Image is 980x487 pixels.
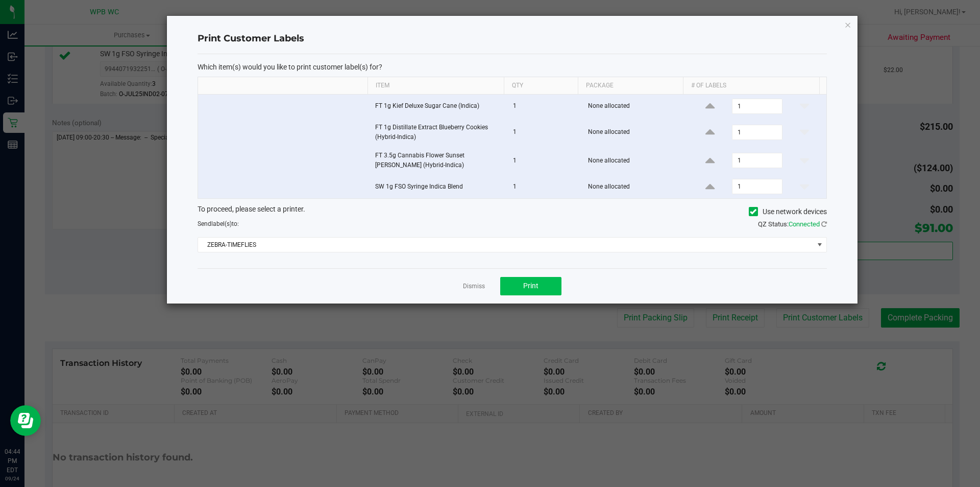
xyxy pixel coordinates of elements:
td: FT 1g Kief Deluxe Sugar Cane (Indica) [369,95,507,119]
td: FT 1g Distillate Extract Blueberry Cookies (Hybrid-Indica) [369,119,507,147]
span: ZEBRA-TIMEFLIES [198,238,814,252]
td: 1 [507,95,582,119]
div: To proceed, please select a printer. [190,204,835,219]
td: None allocated [582,119,689,147]
td: 1 [507,147,582,175]
th: Item [367,77,504,95]
iframe: Resource center [10,405,41,436]
a: Dismiss [463,282,485,291]
label: Use network devices [749,206,827,217]
span: label(s) [211,220,232,227]
th: # of labels [683,77,819,95]
td: None allocated [582,147,689,175]
td: 1 [507,119,582,147]
button: Print [500,277,561,295]
th: Package [578,77,683,95]
p: Which item(s) would you like to print customer label(s) for? [198,62,827,72]
td: None allocated [582,175,689,198]
th: Qty [504,77,578,95]
td: None allocated [582,95,689,119]
td: 1 [507,175,582,198]
span: QZ Status: [758,220,827,228]
span: Print [523,282,538,290]
span: Connected [789,220,820,228]
td: SW 1g FSO Syringe Indica Blend [369,175,507,198]
td: FT 3.5g Cannabis Flower Sunset [PERSON_NAME] (Hybrid-Indica) [369,147,507,175]
h4: Print Customer Labels [198,32,827,45]
span: Send to: [198,220,239,227]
